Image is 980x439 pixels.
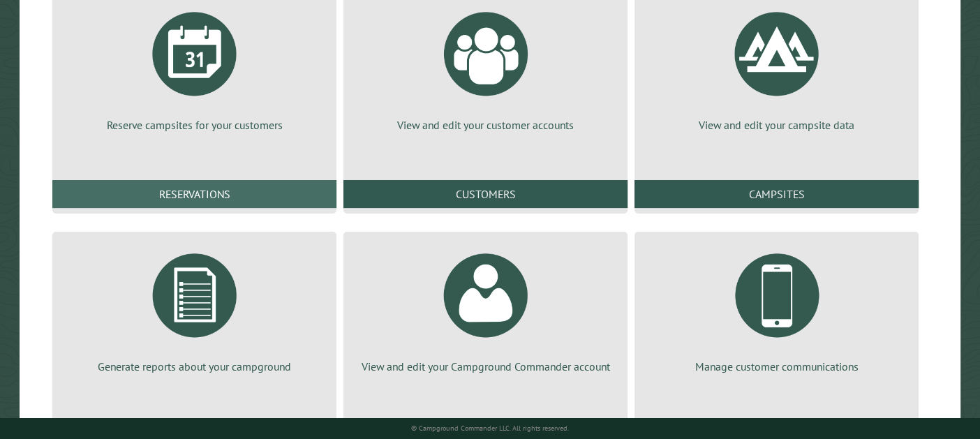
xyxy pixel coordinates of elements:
[651,359,902,374] p: Manage customer communications
[360,359,611,374] p: View and edit your Campground Commander account
[52,180,336,208] a: Reservations
[411,424,569,433] small: © Campground Commander LLC. All rights reserved.
[69,117,320,133] p: Reserve campsites for your customers
[360,1,611,133] a: View and edit your customer accounts
[69,243,320,374] a: Generate reports about your campground
[634,180,919,208] a: Campsites
[360,243,611,374] a: View and edit your Campground Commander account
[651,1,902,133] a: View and edit your campsite data
[343,180,628,208] a: Customers
[69,1,320,133] a: Reserve campsites for your customers
[651,243,902,374] a: Manage customer communications
[360,117,611,133] p: View and edit your customer accounts
[651,117,902,133] p: View and edit your campsite data
[69,359,320,374] p: Generate reports about your campground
